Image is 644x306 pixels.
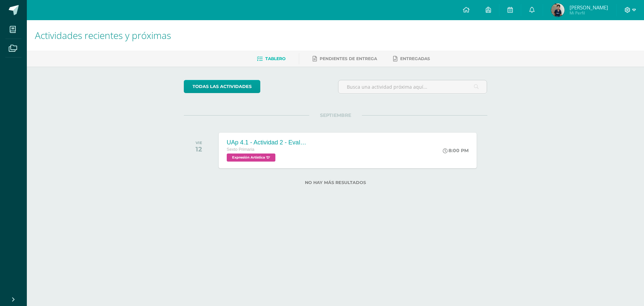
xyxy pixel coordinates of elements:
[313,53,377,64] a: Pendientes de entrega
[196,140,202,145] div: VIE
[570,4,608,11] span: [PERSON_NAME]
[184,80,260,93] a: todas las Actividades
[196,145,202,153] div: 12
[227,147,255,152] span: Sexto Primaria
[551,3,565,17] img: 1535c0312ae203c30d44d59aa01203f9.png
[257,53,285,64] a: Tablero
[570,10,608,16] span: Mi Perfil
[320,56,377,61] span: Pendientes de entrega
[400,56,430,61] span: Entregadas
[184,180,487,185] label: No hay más resultados
[265,56,285,61] span: Tablero
[227,154,275,162] span: Expresión Artística 'D'
[393,53,430,64] a: Entregadas
[443,147,469,154] div: 8:00 PM
[227,139,307,146] div: UAp 4.1 - Actividad 2 - Evaluación de práctica instrumental melodía "Adeste Fideles"/[PERSON_NAME]
[309,112,362,118] span: SEPTIEMBRE
[35,29,171,42] span: Actividades recientes y próximas
[338,80,487,93] input: Busca una actividad próxima aquí...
